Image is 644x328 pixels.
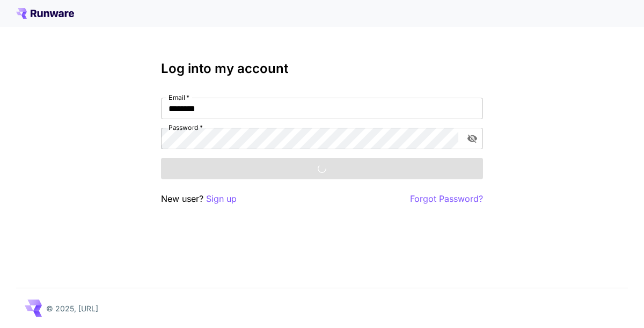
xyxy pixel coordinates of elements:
p: © 2025, [URL] [46,303,98,314]
button: Sign up [206,192,237,206]
label: Password [169,123,203,132]
p: New user? [161,192,237,206]
label: Email [169,93,189,102]
button: Forgot Password? [410,192,483,206]
button: toggle password visibility [463,129,482,148]
h3: Log into my account [161,61,483,76]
